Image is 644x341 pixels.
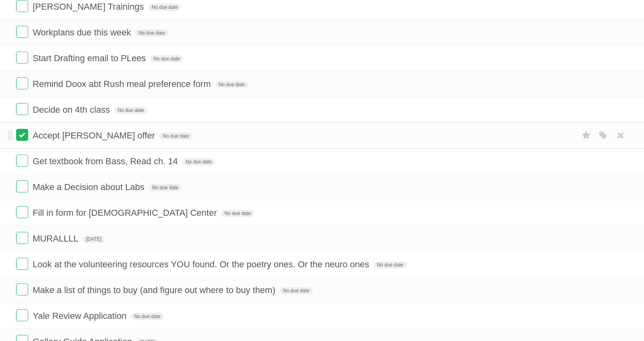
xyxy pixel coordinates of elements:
[33,182,147,192] span: Make a Decision about Labs
[149,184,182,191] span: No due date
[16,103,28,115] label: Done
[374,261,406,269] span: No due date
[16,180,28,192] label: Done
[16,258,28,270] label: Done
[33,208,219,218] span: Fill in form for [DEMOGRAPHIC_DATA] Center
[33,156,180,166] span: Get textbook from Bass, Read ch. 14
[16,77,28,89] label: Done
[33,53,148,63] span: Start Drafting email to PLees
[182,158,215,165] span: No due date
[16,232,28,244] label: Done
[33,27,133,37] span: Workplans due this week
[33,105,112,115] span: Decide on 4th class
[159,132,192,140] span: No due date
[16,26,28,38] label: Done
[33,311,128,321] span: Yale Review Application
[151,55,183,62] span: No due date
[16,206,28,218] label: Done
[16,52,28,64] label: Done
[83,236,105,243] span: [DATE]
[33,259,371,269] span: Look at the volunteering resources YOU found. Or the poetry ones. Or the neuro ones
[16,309,28,321] label: Done
[16,129,28,141] label: Done
[149,4,181,11] span: No due date
[33,285,277,295] span: Make a list of things to buy (and figure out where to buy them)
[33,79,213,89] span: Remind Doox abt Rush meal preference form
[221,210,254,217] span: No due date
[16,283,28,296] label: Done
[135,29,168,37] span: No due date
[33,234,80,244] span: MURALLLL
[131,313,163,320] span: No due date
[280,287,312,294] span: No due date
[33,130,157,141] span: Accept [PERSON_NAME] offer
[16,155,28,167] label: Done
[114,107,147,114] span: No due date
[579,129,594,142] label: Star task
[215,81,248,88] span: No due date
[33,2,146,12] span: [PERSON_NAME] Trainings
